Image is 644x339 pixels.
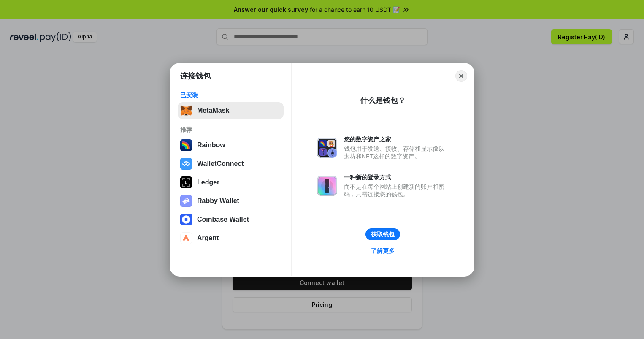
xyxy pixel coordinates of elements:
img: svg+xml,%3Csvg%20xmlns%3D%22http%3A%2F%2Fwww.w3.org%2F2000%2Fsvg%22%20fill%3D%22none%22%20viewBox... [317,138,337,158]
div: WalletConnect [197,160,244,168]
button: Rainbow [178,137,284,154]
img: svg+xml,%3Csvg%20width%3D%2228%22%20height%3D%2228%22%20viewBox%3D%220%200%2028%2028%22%20fill%3D... [180,232,192,244]
button: MetaMask [178,102,284,119]
a: 了解更多 [366,245,400,256]
img: svg+xml,%3Csvg%20xmlns%3D%22http%3A%2F%2Fwww.w3.org%2F2000%2Fsvg%22%20width%3D%2228%22%20height%3... [180,176,192,188]
img: svg+xml,%3Csvg%20width%3D%2228%22%20height%3D%2228%22%20viewBox%3D%220%200%2028%2028%22%20fill%3D... [180,214,192,225]
div: 什么是钱包？ [360,95,406,106]
button: Close [455,70,467,82]
div: 而不是在每个网站上创建新的账户和密码，只需连接您的钱包。 [344,183,449,198]
img: svg+xml,%3Csvg%20width%3D%22120%22%20height%3D%22120%22%20viewBox%3D%220%200%20120%20120%22%20fil... [180,139,192,151]
button: 获取钱包 [365,228,400,240]
button: Coinbase Wallet [178,211,284,228]
img: svg+xml,%3Csvg%20xmlns%3D%22http%3A%2F%2Fwww.w3.org%2F2000%2Fsvg%22%20fill%3D%22none%22%20viewBox... [180,195,192,207]
div: 推荐 [180,126,281,133]
h1: 连接钱包 [180,71,211,81]
img: svg+xml,%3Csvg%20width%3D%2228%22%20height%3D%2228%22%20viewBox%3D%220%200%2028%2028%22%20fill%3D... [180,158,192,170]
button: Ledger [178,174,284,191]
div: Coinbase Wallet [197,216,249,223]
div: Argent [197,234,219,242]
button: WalletConnect [178,155,284,172]
div: 已安装 [180,91,281,99]
div: Rabby Wallet [197,197,239,205]
div: 了解更多 [371,247,395,255]
button: Argent [178,230,284,247]
div: 钱包用于发送、接收、存储和显示像以太坊和NFT这样的数字资产。 [344,145,449,160]
div: 您的数字资产之家 [344,136,449,143]
div: 获取钱包 [371,231,395,238]
img: svg+xml,%3Csvg%20fill%3D%22none%22%20height%3D%2233%22%20viewBox%3D%220%200%2035%2033%22%20width%... [180,105,192,117]
div: Rainbow [197,141,225,149]
button: Rabby Wallet [178,193,284,209]
img: svg+xml,%3Csvg%20xmlns%3D%22http%3A%2F%2Fwww.w3.org%2F2000%2Fsvg%22%20fill%3D%22none%22%20viewBox... [317,176,337,196]
div: Ledger [197,179,219,186]
div: MetaMask [197,107,229,114]
div: 一种新的登录方式 [344,174,449,181]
